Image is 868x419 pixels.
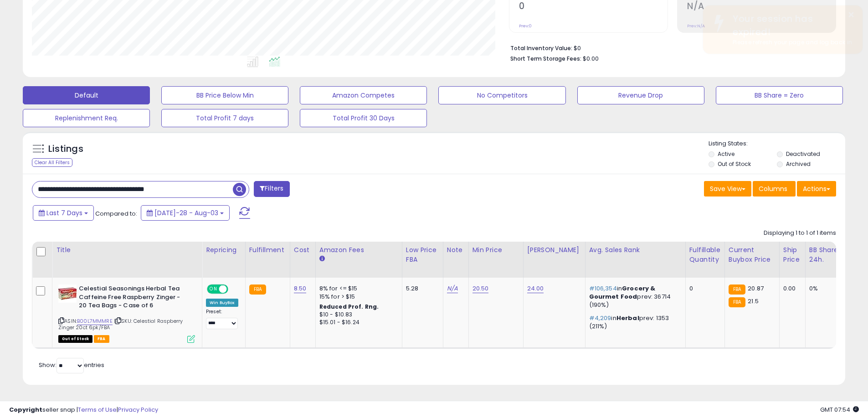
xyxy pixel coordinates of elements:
span: Grocery & Gourmet Food [589,284,656,301]
span: [DATE]-28 - Aug-03 [154,208,218,217]
small: FBA [729,285,745,295]
button: Amazon Competes [300,86,427,104]
p: in prev: 1353 (211%) [589,314,678,331]
div: 8% for <= $15 [319,285,395,293]
button: Total Profit 7 days [161,109,288,127]
small: FBA [729,297,745,307]
a: 8.50 [294,284,307,293]
div: Ship Price [783,245,801,264]
li: $0 [510,42,829,53]
span: Last 7 Days [46,208,82,217]
label: Deactivated [786,150,820,158]
span: 20.87 [748,284,764,293]
button: Columns [753,181,796,197]
button: Default [23,86,150,104]
span: 21.5 [748,297,759,305]
h5: Listings [48,143,83,155]
span: Herbal [616,314,639,322]
span: | SKU: Celestial Raspberry Zinger 20ct 6pk/FBA [58,317,183,331]
div: ASIN: [58,285,195,342]
div: seller snap | | [9,406,158,414]
div: [PERSON_NAME] [527,245,581,255]
p: Listing States: [709,140,845,148]
button: Save View [704,181,751,197]
span: #106,354 [589,284,617,293]
span: Columns [759,184,787,193]
a: Terms of Use [78,405,117,414]
div: Note [447,245,465,255]
div: Preset: [206,309,238,329]
small: Amazon Fees. [319,255,325,263]
span: 2025-08-17 07:54 GMT [820,405,859,414]
div: 0 [689,285,718,293]
div: Title [56,245,198,255]
b: Celestial Seasonings Herbal Tea Caffeine Free Raspberry Zinger - 20 Tea Bags - Case of 6 [79,285,190,312]
button: BB Share = Zero [716,86,843,104]
div: Repricing [206,245,241,255]
button: Total Profit 30 Days [300,109,427,127]
div: Your session has expired! [726,12,856,38]
small: Prev: N/A [687,23,705,29]
div: Current Buybox Price [729,245,776,264]
span: $0.00 [583,54,599,63]
span: All listings that are currently out of stock and unavailable for purchase on Amazon [58,335,92,343]
a: N/A [447,284,458,293]
a: Privacy Policy [118,405,158,414]
div: Min Price [473,245,519,255]
button: Replenishment Req. [23,109,150,127]
div: Amazon Fees [319,245,398,255]
button: [DATE]-28 - Aug-03 [141,205,230,221]
strong: Copyright [9,405,42,414]
div: BB Share 24h. [809,245,842,264]
div: Cost [294,245,312,255]
button: BB Price Below Min [161,86,288,104]
button: Filters [254,181,289,197]
small: FBA [249,285,266,295]
p: in prev: 36714 (190%) [589,285,678,310]
button: Actions [797,181,836,197]
button: Last 7 Days [33,205,94,221]
h2: N/A [687,1,836,13]
label: Active [718,150,734,158]
div: Fulfillment [249,245,286,255]
div: Avg. Sales Rank [589,245,682,255]
span: ON [208,285,219,293]
b: Total Inventory Value: [510,44,572,52]
span: Compared to: [95,209,137,218]
div: 5.28 [406,285,436,293]
a: B00L7MMMRE [77,317,113,325]
img: 51vR5PFw3lL._SL40_.jpg [58,285,77,303]
div: Displaying 1 to 1 of 1 items [764,229,836,238]
div: Please refresh your page and log back in [726,38,856,47]
b: Short Term Storage Fees: [510,55,581,62]
a: 20.50 [473,284,489,293]
button: No Competitors [438,86,565,104]
span: Show: entries [39,361,104,369]
label: Archived [786,160,811,168]
span: OFF [227,285,241,293]
div: 0% [809,285,839,293]
button: × [847,9,855,21]
div: 0.00 [783,285,798,293]
div: Win BuyBox [206,299,238,307]
div: $10 - $10.83 [319,311,395,319]
span: #4,209 [589,314,611,322]
small: Prev: 0 [519,23,532,29]
span: FBA [94,335,109,343]
div: Fulfillable Quantity [689,245,721,264]
div: Low Price FBA [406,245,439,264]
h2: 0 [519,1,668,13]
div: $15.01 - $16.24 [319,319,395,326]
label: Out of Stock [718,160,751,168]
a: 24.00 [527,284,544,293]
button: Revenue Drop [577,86,704,104]
div: 15% for > $15 [319,293,395,301]
b: Reduced Prof. Rng. [319,303,379,310]
div: Clear All Filters [32,158,72,167]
